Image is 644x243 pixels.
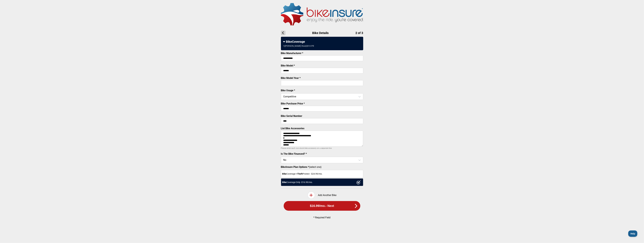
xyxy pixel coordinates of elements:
img: ux1sgP1Haf775SAghJI38DyDlYP+32lKFAAAAAElFTkSuQmCC [356,180,361,184]
label: Bike Model Year * [281,77,301,79]
p: Please enter each non-stock bike accessory on a separate line [281,146,363,150]
span: /mo. [319,204,326,208]
label: (select one) [281,166,363,168]
div: Coverage + Protect - $ 24.99 /mo. [281,170,363,178]
label: Bike Manufacturer * [281,52,303,55]
label: Bike Purchase Price * [281,102,305,105]
h1: Bike Details [281,31,363,35]
label: List Bike Accessories [281,127,305,130]
div: Add Another Bike [281,192,363,199]
strong: Theft [297,173,303,175]
strong: Bike [282,173,287,175]
div: BikeCoverage [283,40,361,43]
span: 2 of 3 [356,31,363,35]
label: Bike Model * [281,64,295,67]
p: * Required Field [286,216,358,219]
div: 1 | [PERSON_NAME] Roo | QR X-PR [283,45,314,47]
div: Coverage Only - $16.99 /mo. [281,178,363,186]
label: Is The Bike Financed? * [281,152,307,155]
strong: Bike [282,181,287,183]
label: Bike Serial Number [281,115,302,117]
label: Bike Usage * [281,89,295,92]
button: $16.99/mo.- Next [284,201,360,211]
strong: BikeInsure Plan Options * [281,166,309,168]
iframe: Toggle Customer Support [628,230,638,237]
